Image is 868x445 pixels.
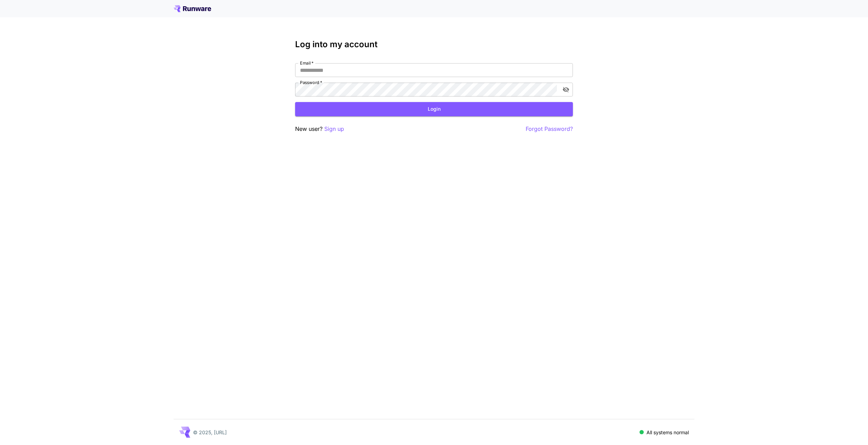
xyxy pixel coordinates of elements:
[560,83,572,96] button: toggle password visibility
[324,125,344,133] button: Sign up
[295,102,573,116] button: Login
[646,429,689,436] p: All systems normal
[295,125,344,133] p: New user?
[295,40,573,49] h3: Log into my account
[300,79,322,85] label: Password
[526,125,573,133] button: Forgot Password?
[300,60,314,66] label: Email
[193,429,227,436] p: © 2025, [URL]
